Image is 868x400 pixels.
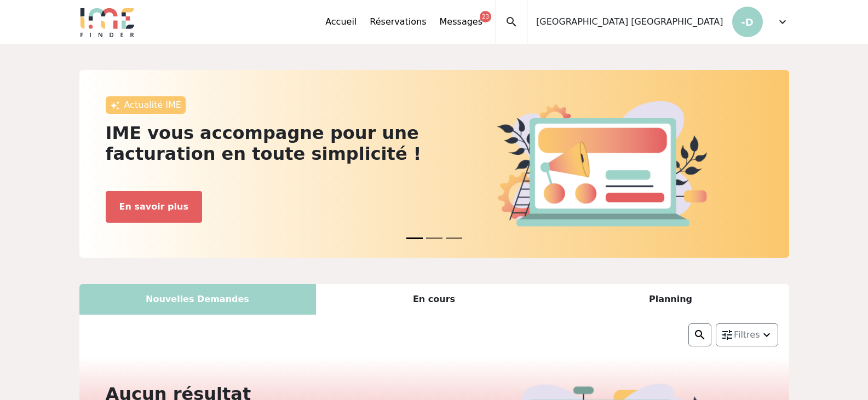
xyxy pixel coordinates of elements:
span: Filtres [734,328,760,341]
h2: IME vous accompagne pour une facturation en toute simplicité ! [106,123,428,165]
button: News 2 [446,232,462,245]
button: News 1 [426,232,442,245]
div: En cours [316,284,553,315]
a: Accueil [325,15,357,28]
img: actu.png [497,101,707,226]
div: Actualité IME [106,96,186,114]
span: [GEOGRAPHIC_DATA] [GEOGRAPHIC_DATA] [536,15,723,28]
span: expand_more [776,15,789,28]
img: awesome.png [110,101,120,111]
div: 23 [480,11,491,22]
button: News 0 [406,232,423,245]
a: Réservations [370,15,426,28]
button: En savoir plus [106,191,202,223]
a: Messages23 [440,15,482,28]
img: arrow_down.png [760,328,773,341]
img: setting.png [721,328,734,341]
div: Planning [553,284,789,315]
p: -D [732,7,763,37]
img: search.png [693,328,706,341]
div: Nouvelles Demandes [79,284,316,315]
img: Logo.png [79,7,135,37]
span: search [505,15,518,28]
